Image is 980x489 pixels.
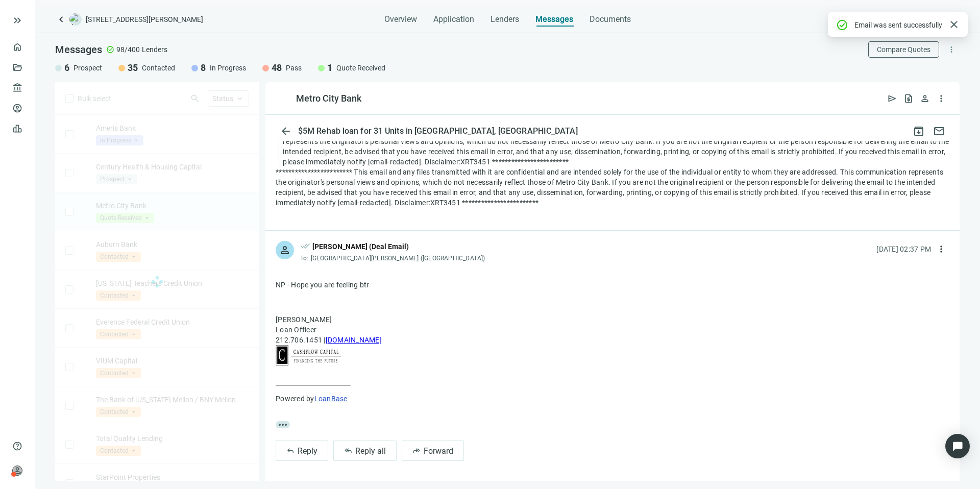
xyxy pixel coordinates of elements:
button: archive [909,121,929,141]
span: mail [933,125,945,137]
span: 48 [272,62,282,74]
button: mail [929,121,949,141]
span: Overview [384,14,417,25]
div: [DATE] 02:37 PM [876,243,931,255]
div: $5M Rehab loan for 31 Units in [GEOGRAPHIC_DATA], [GEOGRAPHIC_DATA] [296,126,580,136]
div: Open Intercom Messenger [945,434,970,458]
div: [PERSON_NAME] (Deal Email) [312,241,409,252]
span: 8 [201,62,206,74]
span: check_circle [836,19,848,31]
span: forward [412,447,421,455]
span: done_all [300,241,310,254]
button: send [884,90,900,107]
span: Prospect [73,63,102,73]
button: Compare Quotes [868,41,939,58]
span: 1 [327,62,332,74]
span: Application [433,14,474,25]
span: reply [286,447,295,455]
a: Close [948,19,960,30]
button: keyboard_double_arrow_right [11,14,23,27]
span: arrow_back [280,125,292,137]
button: replyReply [276,441,328,461]
div: Email was sent successfully [854,19,942,30]
span: Contacted [142,63,175,73]
button: more_vert [943,41,960,58]
span: Lenders [142,44,167,55]
span: Forward [424,446,453,456]
span: close [948,18,960,31]
div: Metro City Bank [296,92,361,105]
span: more_vert [947,45,956,54]
span: Compare Quotes [877,45,930,54]
button: person [917,90,933,107]
span: archive [913,125,925,137]
span: 35 [128,62,138,74]
span: Messages [535,14,573,24]
span: person [920,93,930,104]
span: Reply [298,446,317,456]
span: help [12,441,22,451]
button: reply_allReply all [333,441,397,461]
span: more_vert [936,244,946,254]
span: Documents [590,14,631,25]
span: Lenders [491,14,519,25]
span: Messages [55,43,102,56]
button: arrow_back [276,121,296,141]
button: forwardForward [402,441,464,461]
span: reply_all [344,447,352,455]
span: account_balance [12,83,19,93]
button: more_vert [933,90,949,107]
span: [STREET_ADDRESS][PERSON_NAME] [86,14,203,25]
button: more_vert [933,241,949,257]
a: keyboard_arrow_left [55,13,67,26]
span: person [279,244,291,256]
span: more_horiz [276,421,290,428]
span: Reply all [355,446,386,456]
span: check_circle [106,45,114,54]
span: 98/400 [116,44,140,55]
span: Quote Received [336,63,385,73]
span: Pass [286,63,302,73]
button: request_quote [900,90,917,107]
span: 6 [64,62,69,74]
img: deal-logo [69,13,82,26]
span: [GEOGRAPHIC_DATA][PERSON_NAME] ([GEOGRAPHIC_DATA]) [311,255,485,262]
span: request_quote [903,93,914,104]
span: person [12,466,22,476]
div: To: [300,254,488,262]
span: In Progress [210,63,246,73]
span: send [887,93,897,104]
span: more_vert [936,93,946,104]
